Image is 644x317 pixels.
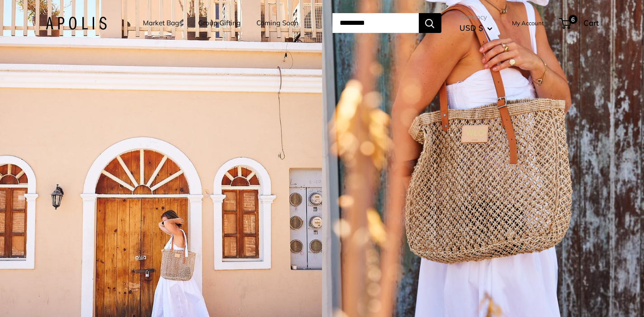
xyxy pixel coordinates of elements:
input: Search... [332,13,419,33]
span: USD $ [459,23,483,33]
a: Group Gifting [198,17,241,29]
a: Coming Soon [256,17,298,29]
button: USD $ [459,21,492,35]
span: Currency [459,11,492,23]
a: 6 Cart [560,16,599,30]
span: Cart [583,18,599,28]
img: Apolis [46,17,107,30]
button: Search [419,13,441,33]
a: Market Bags [143,17,182,29]
a: My Account [512,18,544,28]
span: 6 [568,15,577,24]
